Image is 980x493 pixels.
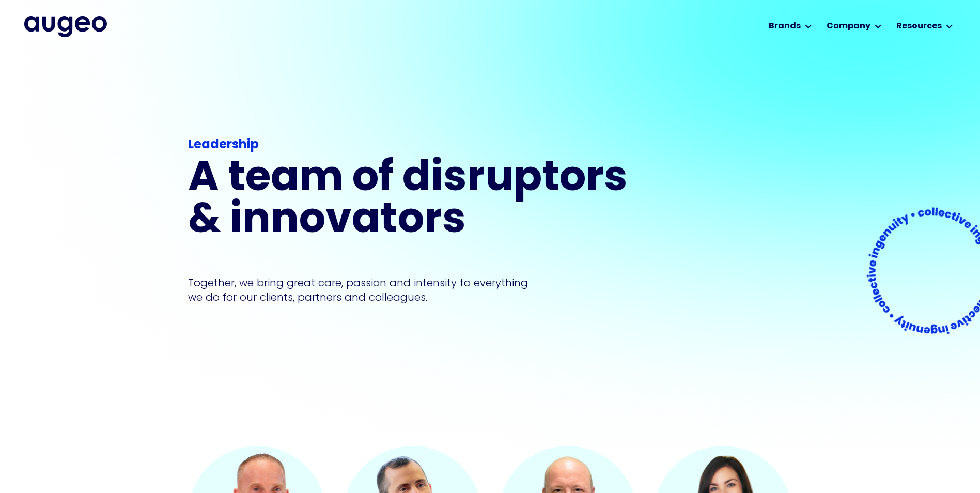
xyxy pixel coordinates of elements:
img: Augeo's full logo in midnight blue. [24,16,107,37]
p: Together, we bring great care, passion and intensity to everything we do for our clients, partner... [188,275,543,304]
div: Brands [769,20,801,33]
div: Leadership [188,136,634,155]
a: home [24,16,107,37]
div: Resources [896,20,942,33]
div: Company [827,20,870,33]
h1: A team of disruptors & innovators [188,159,634,242]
